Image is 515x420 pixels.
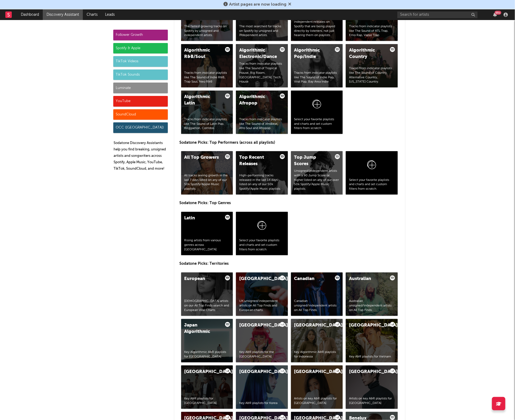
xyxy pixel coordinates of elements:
[294,117,340,131] div: Select your favorite playlists and charts and set custom filters from scratch.
[236,365,288,409] a: [GEOGRAPHIC_DATA]Key A&R playlists for Korea
[184,47,221,60] div: Algorithmic R&B/Soul
[184,94,221,107] div: Algorithmic Latin
[294,369,331,375] div: [GEOGRAPHIC_DATA]
[239,401,285,406] div: Key A&R playlists for Korea
[184,322,221,335] div: Japan Algorithmic
[349,66,394,84] div: Tracks from indicator playlists like The Sound of Country, Alternative Country, [US_STATE] Country.
[291,151,343,195] a: Top Jump ScoresUnsigned/independent artists with a 90 Jump Score or higher listed on any of our o...
[113,30,168,40] div: Follower Growth
[113,122,168,133] div: OCC ([GEOGRAPHIC_DATA])
[229,2,287,7] span: Artist pages are now loading
[239,369,276,375] div: [GEOGRAPHIC_DATA]
[495,11,501,15] div: 99 +
[349,47,385,60] div: Algorithmic Country
[294,154,331,167] div: Top Jump Scores
[180,260,400,267] p: Sodatone Picks: Territories
[113,56,168,67] div: TikTok Videos
[294,396,340,406] div: Artists on key A&R playlists for [GEOGRAPHIC_DATA]
[291,44,343,87] a: Algorithmic Pop/IndieTracks from indicator playlists like The Sound of Indie Pop, Viral Pop, Bay ...
[346,151,398,195] a: Select your favorite playlists and charts and set custom filters from scratch.
[43,9,83,20] a: Discovery Assistant
[181,273,233,316] a: European[DEMOGRAPHIC_DATA] artists on our All Top Finds search and European Viral Charts.
[184,238,230,252] div: Rising artists from various genres across [GEOGRAPHIC_DATA].
[294,299,340,312] div: Canadian unsigned/independent artists on All Top Finds.
[288,2,292,7] span: Dismiss
[239,117,285,131] div: Tracks from indicator playlists like The Sound of Afrobeat, Afro Soul and Afropop.
[239,299,285,312] div: UK unsigned/independent artists on All Top Finds and European charts.
[180,200,400,206] p: Sodatone Picks: Top Genres
[291,365,343,409] a: [GEOGRAPHIC_DATA]Artists on key A&R playlists for [GEOGRAPHIC_DATA]
[113,109,168,120] div: SoundCloud
[236,91,288,134] a: Algorithmic AfropopTracks from indicator playlists like The Sound of Afrobeat, Afro Soul and Afro...
[294,47,331,60] div: Algorithmic Pop/Indie
[294,15,340,38] div: New unsigned and independent releases on Spotify that are being played directly by listeners, not...
[184,24,230,38] div: The fastest growing tracks on Spotify by unsigned and independent artists.
[346,273,398,316] a: AustralianAustralian unsigned/independent artists on All Top Finds.
[114,140,168,172] p: Sodatone Discovery Assistants help you find breaking, unsigned artists and songwriters across Spo...
[184,396,230,406] div: Key A&R playlists for [GEOGRAPHIC_DATA]
[184,173,230,191] div: All tracks seeing growth in the last 7 days listed on any of our 50k Spotify/Apple Music playlists.
[181,151,233,195] a: All Top GrowersAll tracks seeing growth in the last 7 days listed on any of our 50k Spotify/Apple...
[239,62,285,84] div: Tracks from indicator playlists like The Sound of Tropical House, Big Room, [GEOGRAPHIC_DATA], Te...
[113,83,168,93] div: Luminate
[349,276,385,282] div: Australian
[346,365,398,409] a: [GEOGRAPHIC_DATA]Artists on key A&R playlists for [GEOGRAPHIC_DATA]
[239,173,285,191] div: High-performing tracks released in the last 14 days listed on any of our 50k Spotify/Apple Music ...
[184,215,221,221] div: Latin
[346,44,398,87] a: Algorithmic CountryTracks from indicator playlists like The Sound of Country, Alternative Country...
[294,276,331,282] div: Canadian
[17,9,43,20] a: Dashboard
[493,13,497,17] button: 99+
[239,322,276,329] div: [GEOGRAPHIC_DATA]
[239,276,276,282] div: [GEOGRAPHIC_DATA]
[349,355,394,359] div: Key A&R playlists for Vietnam
[181,212,233,255] a: LatinRising artists from various genres across [GEOGRAPHIC_DATA].
[349,396,394,406] div: Artists on key A&R playlists for [GEOGRAPHIC_DATA]
[180,139,400,146] p: Sodatone Picks: Top Performers (across all playlists)
[346,319,398,362] a: [GEOGRAPHIC_DATA]Key A&R playlists for Vietnam
[181,319,233,362] a: Japan AlgorithmicKey Algorithmic A&R playlists for [GEOGRAPHIC_DATA]
[181,365,233,409] a: [GEOGRAPHIC_DATA]Key A&R playlists for [GEOGRAPHIC_DATA]
[113,69,168,80] div: TikTok Sounds
[113,96,168,107] div: YouTube
[239,350,285,359] div: Key A&R playlists for the [GEOGRAPHIC_DATA]
[83,9,101,20] a: Charts
[239,238,285,252] div: Select your favorite playlists and charts and set custom filters from scratch.
[349,299,394,312] div: Australian unsigned/independent artists on All Top Finds.
[184,369,221,375] div: [GEOGRAPHIC_DATA]
[184,71,230,84] div: Tracks from indicator playlists like The Sound of Indie R&B, Trap Soul, Neo R&B
[184,276,221,282] div: European
[349,369,385,375] div: [GEOGRAPHIC_DATA]
[184,350,230,359] div: Key Algorithmic A&R playlists for [GEOGRAPHIC_DATA]
[294,322,331,329] div: [GEOGRAPHIC_DATA]
[236,273,288,316] a: [GEOGRAPHIC_DATA]UK unsigned/independent artists on All Top Finds and European charts.
[113,43,168,54] div: Spotify & Apple
[294,350,340,359] div: Key Algorithmic A&R playlists for Indonesia
[239,47,276,60] div: Algorithmic Electronic/Dance
[291,273,343,316] a: CanadianCanadian unsigned/independent artists on All Top Finds.
[236,319,288,362] a: [GEOGRAPHIC_DATA]Key A&R playlists for the [GEOGRAPHIC_DATA]
[236,44,288,87] a: Algorithmic Electronic/DanceTracks from indicator playlists like The Sound of Tropical House, Big...
[184,154,221,161] div: All Top Growers
[101,9,118,20] a: Leads
[294,71,340,84] div: Tracks from indicator playlists like The Sound of Indie Pop, Viral Pop, Bay Area Indie
[184,117,230,131] div: Tracks from indicator playlists like The Sound of Latin Pop, Reggaeton, Corridos.
[349,24,394,38] div: Tracks from indicator playlists like The Sound of ATL Trap, Emo Rap, Vapor Trap
[349,178,394,191] div: Select your favorite playlists and charts and set custom filters from scratch.
[291,91,343,134] a: Select your favorite playlists and charts and set custom filters from scratch.
[239,24,285,38] div: The most searched for tracks on Spotify by unsigned and independent artists.
[291,319,343,362] a: [GEOGRAPHIC_DATA]Key Algorithmic A&R playlists for Indonesia
[236,212,288,255] a: Select your favorite playlists and charts and set custom filters from scratch.
[397,11,478,18] input: Search for artists
[349,322,385,329] div: [GEOGRAPHIC_DATA]
[181,44,233,87] a: Algorithmic R&B/SoulTracks from indicator playlists like The Sound of Indie R&B, Trap Soul, Neo R&B
[239,94,276,107] div: Algorithmic Afropop
[184,299,230,312] div: [DEMOGRAPHIC_DATA] artists on our All Top Finds search and European Viral Charts.
[239,154,276,167] div: Top Recent Releases
[236,151,288,195] a: Top Recent ReleasesHigh-performing tracks released in the last 14 days listed on any of our 50k S...
[294,169,340,191] div: Unsigned/independent artists with a 90 Jump Score or higher listed on any of our over 50k Spotify...
[181,91,233,134] a: Algorithmic LatinTracks from indicator playlists like The Sound of Latin Pop, Reggaeton, Corridos.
